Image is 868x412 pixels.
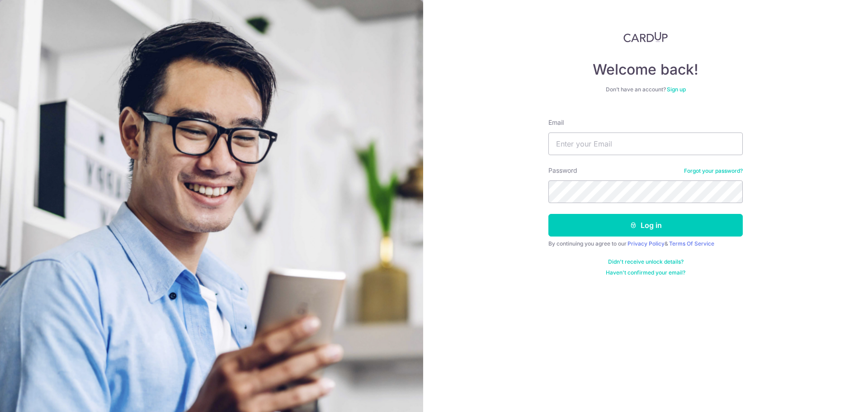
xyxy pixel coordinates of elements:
[623,32,668,43] img: CardUp Logo
[669,240,714,247] a: Terms Of Service
[684,167,743,175] a: Forgot your password?
[627,240,665,247] a: Privacy Policy
[548,214,743,237] button: Log in
[606,269,685,276] a: Haven't confirmed your email?
[608,258,684,265] a: Didn't receive unlock details?
[548,61,743,79] h4: Welcome back!
[548,240,743,247] div: By continuing you agree to our &
[548,118,564,127] label: Email
[667,86,686,93] a: Sign up
[548,166,577,175] label: Password
[548,133,743,155] input: Enter your Email
[548,86,743,93] div: Don’t have an account?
